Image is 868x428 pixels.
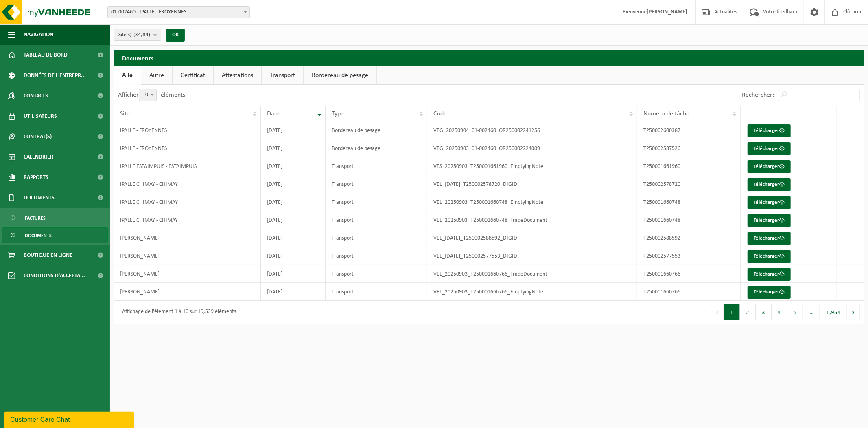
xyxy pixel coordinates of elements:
[427,193,637,211] td: VEL_20250903_T250001660748_EmptyingNote
[139,89,156,101] span: 10
[261,139,326,157] td: [DATE]
[114,247,261,265] td: [PERSON_NAME]
[261,193,326,211] td: [DATE]
[427,265,637,283] td: VEL_20250903_T250001660766_TradeDocument
[711,304,724,320] button: Previous
[261,121,326,139] td: [DATE]
[637,211,741,229] td: T250001660748
[740,304,756,320] button: 2
[24,65,86,86] span: Données de l'entrepr...
[326,139,427,157] td: Bordereau de pesage
[427,157,637,175] td: VES_20250903_T250001661960_EmptyingNote
[427,121,637,139] td: VEG_20250904_01-002460_QR250002241256
[427,211,637,229] td: VEL_20250903_T250001660748_TradeDocument
[114,193,261,211] td: IPALLE CHIMAY - CHIMAY
[107,6,250,18] span: 01-002460 - IPALLE - FROYENNES
[261,229,326,247] td: [DATE]
[261,175,326,193] td: [DATE]
[24,188,55,208] span: Documents
[261,247,326,265] td: [DATE]
[261,283,326,301] td: [DATE]
[326,211,427,229] td: Transport
[4,410,136,428] iframe: chat widget
[2,227,108,243] a: Documents
[114,66,141,85] a: Alle
[326,193,427,211] td: Transport
[637,157,741,175] td: T250001661960
[108,7,249,18] span: 01-002460 - IPALLE - FROYENNES
[787,304,803,320] button: 5
[24,245,72,265] span: Boutique en ligne
[326,265,427,283] td: Transport
[326,175,427,193] td: Transport
[332,110,344,117] span: Type
[427,283,637,301] td: VEL_20250903_T250001660766_EmptyingNote
[433,110,447,117] span: Code
[214,66,261,85] a: Attestations
[114,265,261,283] td: [PERSON_NAME]
[114,229,261,247] td: [PERSON_NAME]
[847,304,860,320] button: Next
[748,286,791,299] a: Télécharger
[141,66,172,85] a: Autre
[267,110,280,117] span: Date
[24,106,57,126] span: Utilisateurs
[173,66,213,85] a: Certificat
[748,160,791,173] a: Télécharger
[748,142,791,155] a: Télécharger
[25,228,52,243] span: Documents
[2,210,108,225] a: Factures
[326,157,427,175] td: Transport
[637,283,741,301] td: T250001660766
[637,175,741,193] td: T250002578720
[261,211,326,229] td: [DATE]
[643,110,689,117] span: Numéro de tâche
[326,229,427,247] td: Transport
[724,304,740,320] button: 1
[427,139,637,157] td: VEG_20250903_01-002460_QR250002224009
[114,139,261,157] td: IPALLE - FROYENNES
[748,214,791,227] a: Télécharger
[114,50,864,66] h2: Documents
[24,126,52,147] span: Contrat(s)
[803,304,820,320] span: …
[748,232,791,245] a: Télécharger
[139,89,157,101] span: 10
[114,121,261,139] td: IPALLE - FROYENNES
[637,265,741,283] td: T250001660766
[114,211,261,229] td: IPALLE CHIMAY - CHIMAY
[304,66,376,85] a: Bordereau de pesage
[748,268,791,281] a: Télécharger
[637,229,741,247] td: T250002588592
[166,29,185,42] button: OK
[748,196,791,209] a: Télécharger
[262,66,303,85] a: Transport
[326,247,427,265] td: Transport
[427,229,637,247] td: VEL_[DATE]_T250002588592_DIGID
[114,29,161,41] button: Site(s)(34/34)
[748,250,791,263] a: Télécharger
[820,304,847,320] button: 1,954
[24,167,48,188] span: Rapports
[24,147,53,167] span: Calendrier
[647,9,687,15] strong: [PERSON_NAME]
[748,124,791,137] a: Télécharger
[326,121,427,139] td: Bordereau de pesage
[742,92,774,99] label: Rechercher:
[114,283,261,301] td: [PERSON_NAME]
[637,121,741,139] td: T250002600387
[24,24,53,45] span: Navigation
[637,193,741,211] td: T250001660748
[772,304,787,320] button: 4
[118,29,150,41] span: Site(s)
[637,139,741,157] td: T250002587526
[24,45,68,65] span: Tableau de bord
[133,32,150,38] count: (34/34)
[120,110,130,117] span: Site
[427,247,637,265] td: VEL_[DATE]_T250002577553_DIGID
[261,265,326,283] td: [DATE]
[748,178,791,191] a: Télécharger
[637,247,741,265] td: T250002577553
[118,92,185,98] label: Afficher éléments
